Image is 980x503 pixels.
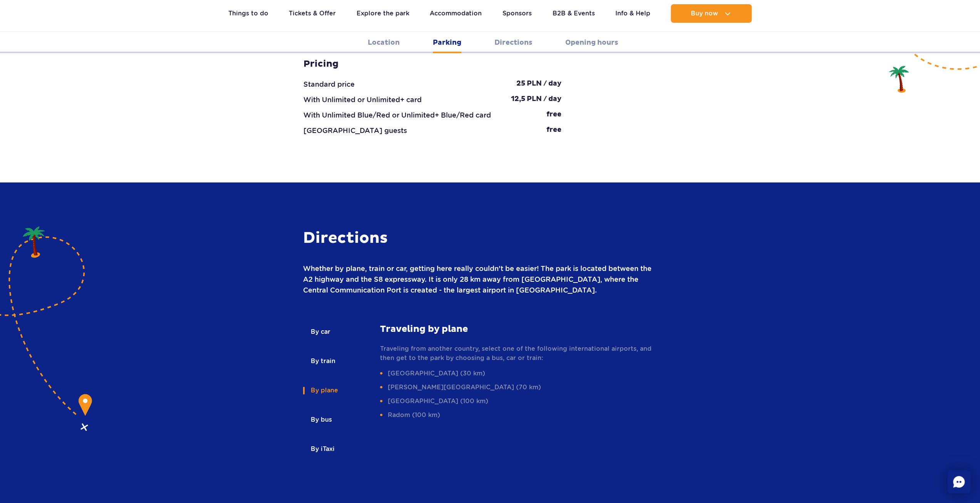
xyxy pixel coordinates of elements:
[303,263,658,296] p: Whether by plane, train or car, getting here really couldn't be easier! The park is located betwe...
[565,32,618,53] a: Opening hours
[368,32,400,53] a: Location
[303,94,422,105] div: With Unlimited or Unlimited+ card
[516,79,561,90] div: 25 PLN / day
[357,4,409,23] a: Explore the park
[691,10,718,17] span: Buy now
[380,383,658,392] li: [PERSON_NAME][GEOGRAPHIC_DATA] (70 km)
[289,4,336,23] a: Tickets & Offer
[511,94,561,105] div: 12,5 PLN / day
[303,110,491,121] div: With Unlimited Blue/Red or Unlimited+ Blue/Red card
[503,4,532,23] a: Sponsors
[303,323,337,340] button: By car
[303,411,338,428] button: By bus
[671,4,752,23] button: Buy now
[380,397,658,406] li: [GEOGRAPHIC_DATA] (100 km)
[380,344,658,363] p: Traveling from another country, select one of the following international airports, and then get ...
[303,441,341,458] button: By iTaxi
[303,79,355,90] div: Standard price
[494,32,532,53] a: Directions
[947,470,970,493] div: Chat
[430,4,482,23] a: Accommodation
[303,58,561,70] h3: Pricing
[380,369,658,378] li: [GEOGRAPHIC_DATA] (30 km)
[546,110,561,121] div: free
[433,32,461,53] a: Parking
[303,382,345,399] button: By plane
[303,229,658,248] h3: Directions
[552,4,595,23] a: B2B & Events
[228,4,268,23] a: Things to do
[303,353,342,370] button: By train
[380,410,658,420] li: Radom (100 km)
[615,4,650,23] a: Info & Help
[303,125,407,136] div: [GEOGRAPHIC_DATA] guests
[380,323,658,335] strong: Traveling by plane
[546,125,561,136] div: free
